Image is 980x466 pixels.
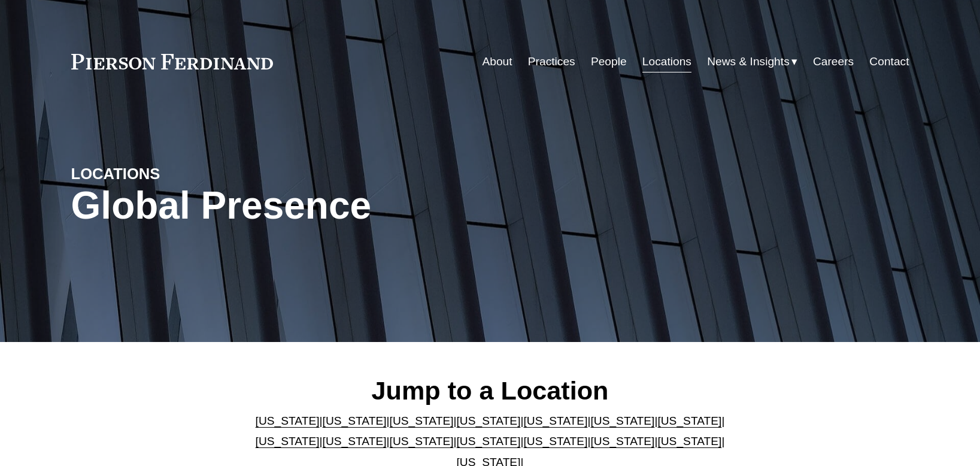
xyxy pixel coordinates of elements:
[245,375,735,406] h2: Jump to a Location
[71,164,281,183] h4: LOCATIONS
[642,50,691,73] a: Locations
[71,184,630,228] h1: Global Presence
[523,435,587,447] a: [US_STATE]
[707,50,797,73] a: folder dropdown
[256,435,320,447] a: [US_STATE]
[813,50,854,73] a: Careers
[657,414,721,427] a: [US_STATE]
[256,414,320,427] a: [US_STATE]
[390,414,454,427] a: [US_STATE]
[523,414,587,427] a: [US_STATE]
[528,50,575,73] a: Practices
[457,435,521,447] a: [US_STATE]
[591,50,627,73] a: People
[869,50,909,73] a: Contact
[657,435,721,447] a: [US_STATE]
[457,414,521,427] a: [US_STATE]
[590,435,654,447] a: [US_STATE]
[590,414,654,427] a: [US_STATE]
[323,435,387,447] a: [US_STATE]
[707,52,790,72] span: News & Insights
[390,435,454,447] a: [US_STATE]
[482,50,512,73] a: About
[323,414,387,427] a: [US_STATE]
